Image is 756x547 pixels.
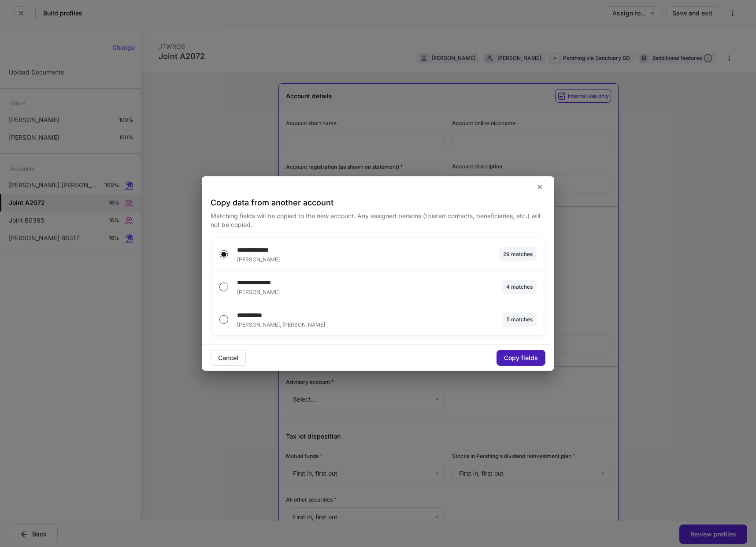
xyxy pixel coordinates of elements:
[503,250,533,258] div: 29 matches
[504,355,538,361] div: Copy fields
[237,254,382,263] div: [PERSON_NAME]
[237,287,384,296] div: [PERSON_NAME]
[507,315,533,324] div: 5 matches
[497,350,545,366] button: Copy fields
[211,212,545,229] p: Matching fields will be copied to the new account. Any assigned persons (trusted contacts, benefi...
[506,283,533,291] div: 4 matches
[218,355,238,361] div: Cancel
[211,350,246,366] button: Cancel
[211,197,545,208] h4: Copy data from another account
[237,320,407,328] div: [PERSON_NAME], [PERSON_NAME]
